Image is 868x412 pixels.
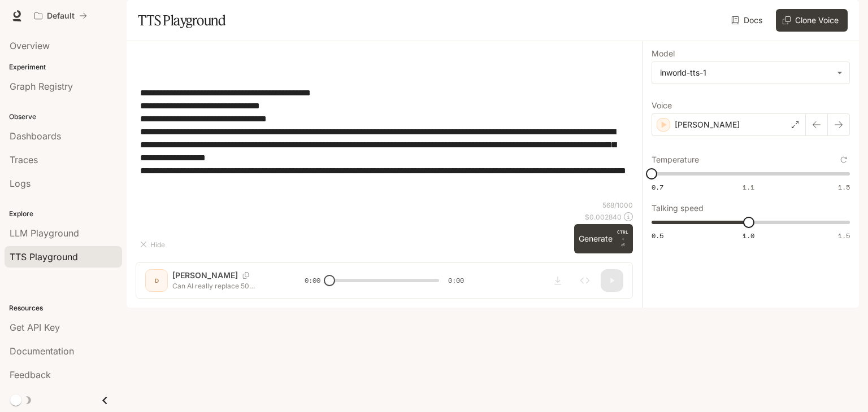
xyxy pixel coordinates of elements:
p: ⏎ [617,229,628,249]
h1: TTS Playground [138,9,225,32]
span: 0.7 [652,182,663,192]
button: Clone Voice [776,9,848,32]
span: 0.5 [652,231,663,240]
p: Temperature [652,156,699,164]
div: inworld-tts-1 [660,67,831,78]
span: 1.1 [743,182,754,192]
p: Model [652,50,675,58]
p: Voice [652,102,672,109]
span: 1.0 [743,231,754,240]
span: 1.5 [838,231,850,240]
p: [PERSON_NAME] [675,119,740,130]
button: Reset to default [837,154,850,166]
button: All workspaces [29,5,92,27]
a: Docs [729,9,767,32]
span: 1.5 [838,182,850,192]
p: Default [47,11,75,21]
div: inworld-tts-1 [652,62,849,84]
button: GenerateCTRL +⏎ [574,224,633,253]
p: CTRL + [617,229,628,242]
button: Hide [136,235,172,253]
p: Talking speed [652,204,704,212]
